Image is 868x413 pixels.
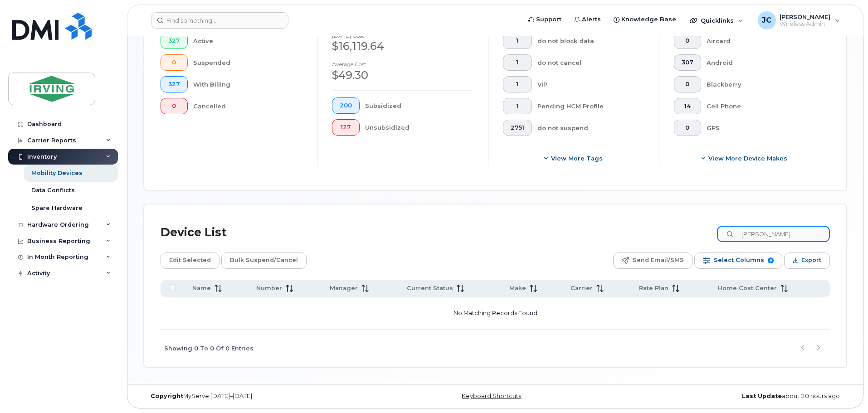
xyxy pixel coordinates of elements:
[568,10,607,29] a: Alerts
[193,76,303,92] div: With Billing
[503,151,644,167] button: View more tags
[503,120,532,136] button: 2751
[537,54,645,71] div: do not cancel
[582,15,601,24] span: Alerts
[511,81,524,88] span: 1
[694,253,782,269] button: Select Columns 9
[332,39,473,54] div: $16,119.64
[707,98,816,114] div: Cell Phone
[707,76,816,92] div: Blackberry
[674,98,701,114] button: 14
[751,11,846,29] div: John Cameron
[537,33,645,49] div: do not block data
[330,284,358,292] span: Manager
[332,97,360,114] button: 200
[682,37,693,44] span: 0
[551,154,603,163] span: View more tags
[503,76,532,92] button: 1
[365,119,474,136] div: Unsubsidized
[674,120,701,136] button: 0
[768,258,774,263] span: 9
[708,154,787,163] span: View More Device Makes
[462,393,521,399] a: Keyboard Shortcuts
[639,284,668,292] span: Rate Plan
[192,284,211,292] span: Name
[707,120,816,136] div: GPS
[621,15,676,24] span: Knowledge Base
[151,12,288,29] input: Find something...
[256,284,282,292] span: Number
[161,33,188,49] button: 327
[144,393,378,400] div: MyServe [DATE]–[DATE]
[511,59,524,66] span: 1
[230,253,298,267] span: Bulk Suspend/Cancel
[674,151,815,167] button: View More Device Makes
[164,301,826,326] p: No Matching Records Found
[682,81,693,88] span: 0
[742,393,782,399] strong: Last Update
[168,81,180,88] span: 327
[607,10,683,29] a: Knowledge Base
[612,393,847,400] div: about 20 hours ago
[537,120,645,136] div: do not suspend
[537,76,645,92] div: VIP
[161,76,188,92] button: 327
[511,102,524,110] span: 1
[407,284,453,292] span: Current Status
[161,221,227,244] div: Device List
[161,54,188,71] button: 0
[340,124,352,131] span: 127
[365,97,474,114] div: Subsidized
[332,61,473,67] h4: Average cost
[168,59,180,66] span: 0
[169,253,211,267] span: Edit Selected
[714,253,764,267] span: Select Columns
[221,253,307,269] button: Bulk Suspend/Cancel
[613,253,692,269] button: Send Email/SMS
[332,119,360,136] button: 127
[633,253,684,267] span: Send Email/SMS
[674,33,701,49] button: 0
[509,284,526,292] span: Make
[707,54,816,71] div: Android
[682,102,693,110] span: 14
[168,37,180,44] span: 327
[340,102,352,109] span: 200
[780,13,830,20] span: [PERSON_NAME]
[193,98,303,114] div: Cancelled
[168,102,180,110] span: 0
[503,33,532,49] button: 1
[707,33,816,49] div: Aircard
[161,253,219,269] button: Edit Selected
[784,253,830,269] button: Export
[801,253,821,267] span: Export
[682,124,693,131] span: 0
[571,284,593,292] span: Carrier
[161,98,188,114] button: 0
[780,20,830,28] span: Wireless Admin
[536,15,561,24] span: Support
[718,284,777,292] span: Home Cost Center
[674,76,701,92] button: 0
[511,37,524,44] span: 1
[537,98,645,114] div: Pending HCM Profile
[682,59,693,66] span: 307
[193,54,303,71] div: Suspended
[332,68,473,83] div: $49.30
[511,124,524,131] span: 2751
[193,33,303,49] div: Active
[683,11,750,29] div: Quicklinks
[717,226,830,242] input: Search Device List ...
[503,54,532,71] button: 1
[701,17,734,24] span: Quicklinks
[503,98,532,114] button: 1
[151,393,183,399] strong: Copyright
[762,15,771,26] span: JC
[522,10,568,29] a: Support
[674,54,701,71] button: 307
[164,342,254,355] span: Showing 0 To 0 Of 0 Entries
